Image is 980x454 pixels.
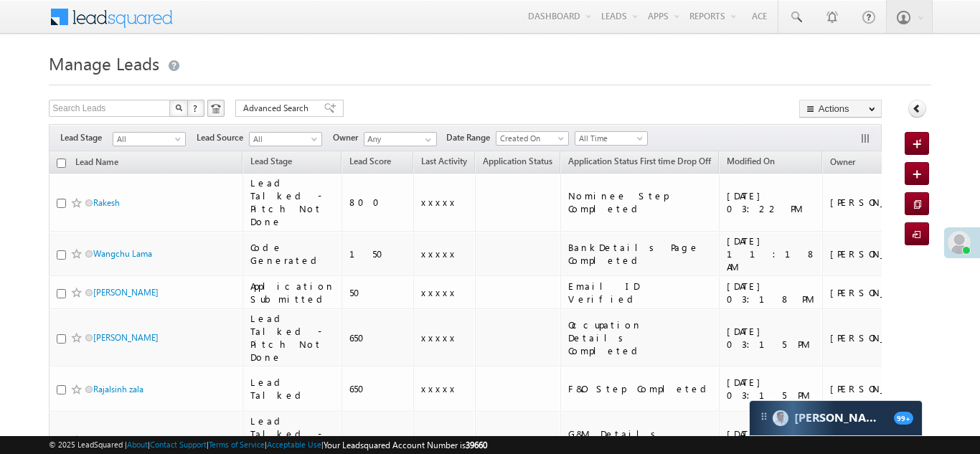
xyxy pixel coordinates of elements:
[418,133,435,147] a: Show All Items
[568,156,711,166] span: Application Status First time Drop Off
[349,196,407,209] div: 800
[466,440,487,450] span: 39660
[830,331,924,344] div: [PERSON_NAME]
[93,287,159,298] a: [PERSON_NAME]
[250,312,335,364] div: Lead Talked - Pitch Not Done
[349,286,407,299] div: 50
[496,132,565,145] span: Created On
[324,440,487,450] span: Your Leadsquared Account Number is
[93,384,143,394] a: Rajalsinh zala
[421,196,457,208] span: xxxxx
[364,132,437,146] input: Type to Search
[349,156,391,166] span: Lead Score
[568,189,712,215] div: Nominee Step Completed
[561,153,718,172] a: Application Status First time Drop Off
[250,280,335,306] div: Application Submitted
[568,382,712,395] div: F&O Step Completed
[727,376,816,402] div: [DATE] 03:15 PM
[49,52,159,75] span: Manage Leads
[830,247,924,260] div: [PERSON_NAME]
[250,133,318,146] span: All
[727,325,816,351] div: [DATE] 03:15 PM
[49,438,487,452] span: © 2025 LeadSquared | | | | |
[243,102,313,115] span: Advanced Search
[421,434,457,446] span: xxxxx
[68,154,126,173] a: Lead Name
[187,100,204,117] button: ?
[60,131,113,144] span: Lead Stage
[421,247,457,260] span: xxxxx
[483,156,552,166] span: Application Status
[799,100,882,118] button: Actions
[476,153,560,172] a: Application Status
[267,440,321,449] a: Acceptable Use
[333,131,364,144] span: Owner
[349,331,407,344] div: 650
[249,132,322,146] a: All
[568,280,712,306] div: Email ID Verified
[93,332,159,343] a: [PERSON_NAME]
[93,435,159,445] a: [PERSON_NAME]
[568,318,712,357] div: Occupation Details Completed
[794,411,887,425] span: Carter
[349,382,407,395] div: 650
[421,331,457,344] span: xxxxx
[150,440,207,449] a: Contact Support
[349,434,407,447] div: 600
[773,410,788,426] img: Carter
[446,131,496,144] span: Date Range
[830,196,924,209] div: [PERSON_NAME]
[830,286,924,299] div: [PERSON_NAME]
[830,156,855,167] span: Owner
[349,247,407,260] div: 150
[758,411,770,422] img: carter-drag
[414,153,474,172] a: Last Activity
[421,382,457,394] span: xxxxx
[127,440,148,449] a: About
[209,440,265,449] a: Terms of Service
[720,153,782,172] a: Modified On
[250,156,292,166] span: Lead Stage
[727,280,816,306] div: [DATE] 03:18 PM
[243,153,299,172] a: Lead Stage
[568,427,712,453] div: G&M Details Completed
[93,248,152,259] a: Wangchu Lama
[113,133,182,146] span: All
[421,286,457,298] span: xxxxx
[727,189,816,215] div: [DATE] 03:22 PM
[496,131,569,146] a: Created On
[727,156,775,166] span: Modified On
[113,132,186,146] a: All
[727,235,816,273] div: [DATE] 11:18 AM
[575,132,644,145] span: All Time
[250,241,335,267] div: Code Generated
[342,153,398,172] a: Lead Score
[250,376,335,402] div: Lead Talked
[830,382,924,395] div: [PERSON_NAME]
[197,131,249,144] span: Lead Source
[568,241,712,267] div: BankDetails Page Completed
[749,400,923,436] div: carter-dragCarter[PERSON_NAME]99+
[250,176,335,228] div: Lead Talked - Pitch Not Done
[93,197,120,208] a: Rakesh
[175,104,182,111] img: Search
[193,102,199,114] span: ?
[575,131,648,146] a: All Time
[727,427,816,453] div: [DATE] 03:14 PM
[57,159,66,168] input: Check all records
